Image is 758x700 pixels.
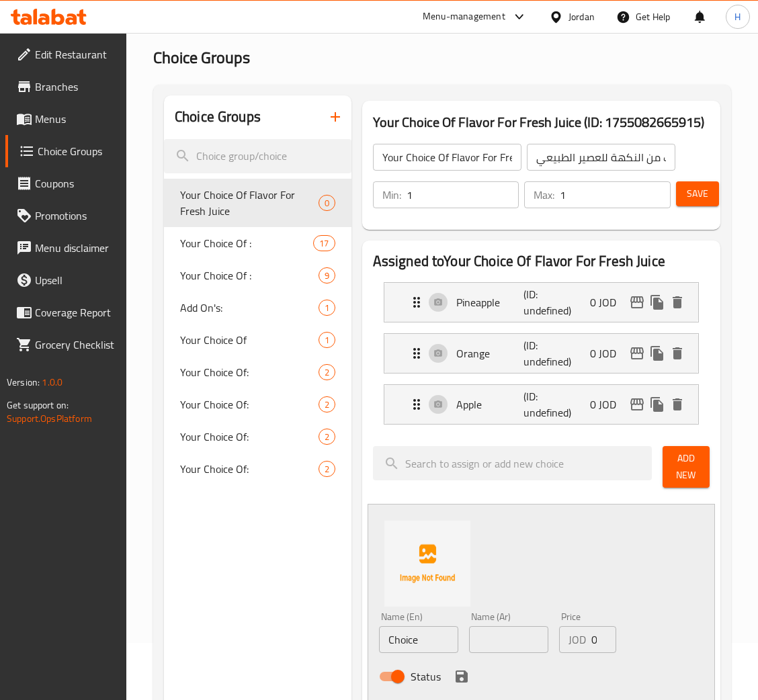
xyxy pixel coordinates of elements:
span: Your Choice Of Flavor For Fresh Juice [180,187,319,219]
button: duplicate [647,394,667,414]
span: Your Choice Of : [180,267,319,283]
input: search [164,139,351,173]
a: Grocery Checklist [5,329,126,361]
span: 2 [319,431,335,443]
span: Your Choice Of : [180,235,313,251]
a: Upsell [5,264,126,296]
div: Choices [313,235,335,251]
a: Menu disclaimer [5,232,126,264]
span: Status [411,668,441,685]
span: 17 [314,237,334,250]
span: Coverage Report [35,304,116,320]
p: 0 JOD [590,294,627,310]
div: Your Choice Of1 [164,324,351,356]
span: Upsell [35,272,116,288]
span: 0 [319,197,335,210]
span: Choice Groups [153,42,250,73]
div: Choices [319,195,335,211]
p: 0 JOD [590,396,627,412]
p: Min: [382,187,401,203]
button: Add New [663,446,710,488]
h3: Your Choice Of Flavor For Fresh Juice (ID: 1755082665915) [373,112,710,133]
p: Max: [534,187,554,203]
span: 1 [319,334,335,347]
button: delete [667,394,687,414]
li: Expand [373,379,710,430]
span: Version: [7,374,40,391]
li: Expand [373,277,710,328]
button: edit [627,394,647,414]
span: Edit Restaurant [35,46,116,62]
a: Branches [5,71,126,103]
button: duplicate [647,343,667,363]
span: Menu disclaimer [35,240,116,256]
span: Save [687,185,708,202]
button: duplicate [647,292,667,312]
span: Your Choice Of: [180,396,319,412]
a: Promotions [5,200,126,232]
a: Support.OpsPlatform [7,410,92,427]
input: search [373,446,652,480]
span: Branches [35,79,116,95]
span: Your Choice Of [180,332,319,348]
span: 1 [319,302,335,314]
button: edit [627,292,647,312]
input: Enter name En [379,626,458,653]
input: Enter name Ar [469,626,548,653]
a: Choice Groups [5,135,126,167]
div: Choices [319,461,335,477]
input: Please enter price [591,626,616,653]
button: delete [667,343,687,363]
p: (ID: undefined) [523,337,568,369]
button: save [452,666,472,687]
div: Jordan [568,9,595,24]
button: Save [676,181,719,206]
div: Expand [384,385,698,424]
span: Promotions [35,208,116,224]
span: Grocery Checklist [35,337,116,353]
p: Apple [456,396,524,412]
a: Edit Restaurant [5,38,126,71]
div: Your Choice Of :17 [164,227,351,259]
span: H [734,9,741,24]
p: (ID: undefined) [523,286,568,318]
p: Orange [456,345,524,361]
div: Choices [319,429,335,445]
span: Get support on: [7,396,69,414]
p: Pineapple [456,294,524,310]
div: Add On's:1 [164,292,351,324]
p: 0 JOD [590,345,627,361]
span: Add On's: [180,300,319,316]
h2: Assigned to Your Choice Of Flavor For Fresh Juice [373,251,710,271]
span: 2 [319,366,335,379]
li: Expand [373,328,710,379]
div: Your Choice Of :9 [164,259,351,292]
span: Your Choice Of: [180,429,319,445]
div: Your Choice Of:2 [164,356,351,388]
a: Coupons [5,167,126,200]
div: Choices [319,396,335,412]
p: (ID: undefined) [523,388,568,421]
span: 2 [319,463,335,476]
div: Menu-management [423,9,505,25]
span: Coupons [35,175,116,191]
button: edit [627,343,647,363]
span: Your Choice Of: [180,364,319,380]
span: Choice Groups [38,143,116,159]
span: 1.0.0 [42,374,62,391]
span: 2 [319,398,335,411]
a: Coverage Report [5,296,126,329]
a: Menus [5,103,126,135]
span: 9 [319,269,335,282]
h2: Choice Groups [175,107,261,127]
div: Expand [384,334,698,373]
div: Your Choice Of:2 [164,453,351,485]
div: Your Choice Of:2 [164,421,351,453]
div: Your Choice Of Flavor For Fresh Juice0 [164,179,351,227]
button: delete [667,292,687,312]
p: JOD [568,631,586,648]
span: Your Choice Of: [180,461,319,477]
span: Add New [673,450,699,484]
div: Expand [384,283,698,322]
div: Your Choice Of:2 [164,388,351,421]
